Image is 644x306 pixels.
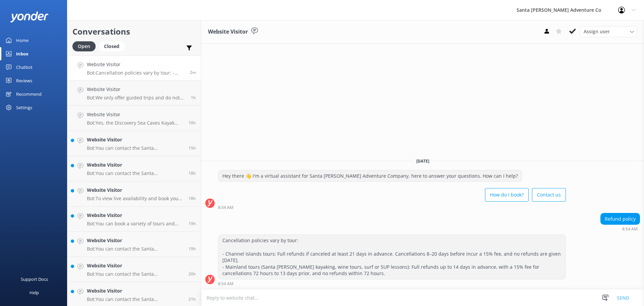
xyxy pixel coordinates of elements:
p: Bot: You can contact the Santa [PERSON_NAME] Adventure Co. team at [PHONE_NUMBER] or by emailing ... [87,246,183,252]
span: Aug 29 2025 02:48pm (UTC -07:00) America/Tijuana [189,170,196,176]
div: Support Docs [21,272,48,286]
button: How do I book? [485,188,529,202]
p: Bot: You can contact the Santa [PERSON_NAME] Adventure Co. team at [PHONE_NUMBER], or by emailing... [87,145,183,151]
button: Contact us [532,188,566,202]
a: Website VisitorBot:You can contact the Santa [PERSON_NAME] Adventure Co. team at [PHONE_NUMBER], ... [67,156,201,181]
span: Aug 29 2025 11:06am (UTC -07:00) America/Tijuana [189,296,196,302]
p: Bot: To view live availability and book your Santa [PERSON_NAME] Adventure tour, click [URL][DOMA... [87,195,183,202]
h2: Conversations [72,25,196,38]
span: Aug 29 2025 01:08pm (UTC -07:00) America/Tijuana [189,221,196,226]
div: Closed [99,41,124,51]
div: Reviews [16,74,32,87]
span: Aug 29 2025 05:22pm (UTC -07:00) America/Tijuana [189,145,196,151]
div: Open [72,41,96,51]
h4: Website Visitor [87,136,183,143]
h3: Website Visitor [208,28,248,36]
p: Bot: You can contact the Santa [PERSON_NAME] Adventure Co. team at [PHONE_NUMBER], or by emailing... [87,296,183,302]
span: Aug 30 2025 07:06am (UTC -07:00) America/Tijuana [191,95,196,100]
div: Hey there 👋 I'm a virtual assistant for Santa [PERSON_NAME] Adventure Company, here to answer you... [218,170,522,182]
span: Assign user [584,28,610,35]
span: [DATE] [412,158,433,164]
div: Aug 30 2025 08:54am (UTC -07:00) America/Tijuana [600,226,640,231]
span: Aug 30 2025 08:54am (UTC -07:00) America/Tijuana [190,70,196,75]
h4: Website Visitor [87,86,186,93]
p: Bot: You can contact the Santa [PERSON_NAME] Adventure Co. team at [PHONE_NUMBER], or by emailing... [87,170,183,176]
span: Aug 29 2025 12:45pm (UTC -07:00) America/Tijuana [189,271,196,277]
div: Chatbot [16,60,33,74]
div: Aug 30 2025 08:54am (UTC -07:00) America/Tijuana [218,281,566,286]
p: Bot: You can contact the Santa [PERSON_NAME] Adventure Co. team at [PHONE_NUMBER]. [87,271,183,277]
p: Bot: We only offer guided trips and do not rent equipment, including surfboards, without a lesson. [87,95,186,101]
h4: Website Visitor [87,262,183,269]
a: Website VisitorBot:Yes, the Discovery Sea Caves Kayak Tour includes paddling through scenic sea c... [67,106,201,131]
div: Home [16,34,29,47]
strong: 8:54 AM [218,206,233,210]
span: Aug 29 2025 02:19pm (UTC -07:00) America/Tijuana [189,195,196,201]
div: Inbox [16,47,29,60]
h4: Website Visitor [87,161,183,169]
div: Recommend [16,87,42,101]
div: Aug 30 2025 08:54am (UTC -07:00) America/Tijuana [218,205,566,210]
h4: Website Visitor [87,237,183,244]
a: Website VisitorBot:Cancellation policies vary by tour: - Channel Islands tours: Full refunds if c... [67,55,201,81]
h4: Website Visitor [87,61,185,68]
h4: Website Visitor [87,212,183,219]
strong: 8:54 AM [218,282,233,286]
div: Assign User [580,26,637,37]
p: Bot: Cancellation policies vary by tour: - Channel Islands tours: Full refunds if canceled at lea... [87,70,185,76]
strong: 8:54 AM [622,227,638,231]
div: Refund policy [601,213,640,225]
div: Cancellation policies vary by tour: - Channel Islands tours: Full refunds if canceled at least 21... [218,235,566,279]
p: Bot: You can book a variety of tours and activities for one person with Santa [PERSON_NAME] Adven... [87,221,183,227]
h4: Website Visitor [87,186,183,194]
a: Closed [99,42,128,50]
div: Help [30,286,39,299]
img: yonder-white-logo.png [10,11,49,23]
span: Aug 29 2025 10:35pm (UTC -07:00) America/Tijuana [189,120,196,126]
span: Aug 29 2025 01:07pm (UTC -07:00) America/Tijuana [189,246,196,252]
a: Website VisitorBot:We only offer guided trips and do not rent equipment, including surfboards, wi... [67,81,201,106]
a: Website VisitorBot:To view live availability and book your Santa [PERSON_NAME] Adventure tour, cl... [67,181,201,207]
p: Bot: Yes, the Discovery Sea Caves Kayak Tour includes paddling through scenic sea caves as part o... [87,120,183,126]
a: Website VisitorBot:You can contact the Santa [PERSON_NAME] Adventure Co. team at [PHONE_NUMBER].20h [67,257,201,282]
a: Open [72,42,99,50]
a: Website VisitorBot:You can book a variety of tours and activities for one person with Santa [PERS... [67,207,201,232]
a: Website VisitorBot:You can contact the Santa [PERSON_NAME] Adventure Co. team at [PHONE_NUMBER] o... [67,232,201,257]
h4: Website Visitor [87,287,183,295]
div: Settings [16,101,32,114]
h4: Website Visitor [87,111,183,118]
a: Website VisitorBot:You can contact the Santa [PERSON_NAME] Adventure Co. team at [PHONE_NUMBER], ... [67,131,201,156]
